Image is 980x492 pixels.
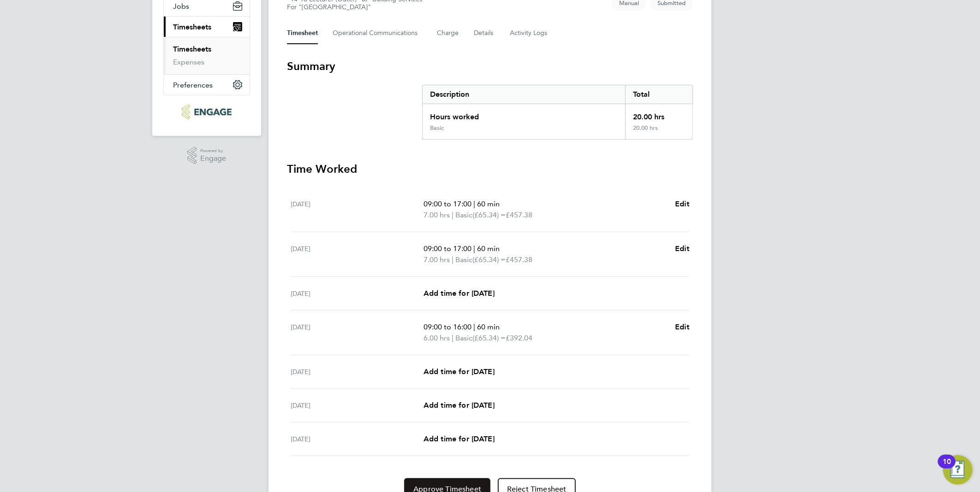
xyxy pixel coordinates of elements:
[424,401,495,410] span: Add time for [DATE]
[943,455,973,485] button: Open Resource Center, 10 new notifications
[510,22,549,44] button: Activity Logs
[291,199,424,221] div: [DATE]
[291,322,424,344] div: [DATE]
[187,147,227,164] a: Powered byEngage
[424,255,450,264] span: 7.00 hrs
[200,155,226,163] span: Engage
[437,22,459,44] button: Charge
[455,333,472,344] span: Basic
[423,85,625,104] div: Description
[675,199,689,208] span: Edit
[291,288,424,299] div: [DATE]
[424,434,495,443] span: Add time for [DATE]
[452,211,454,219] span: |
[173,81,213,89] span: Preferences
[477,199,500,208] span: 60 min
[506,334,532,342] span: £392.04
[477,244,500,253] span: 60 min
[424,322,472,331] span: 09:00 to 16:00
[287,3,425,11] div: For "[GEOGRAPHIC_DATA]"
[675,243,689,254] a: Edit
[164,17,250,37] button: Timesheets
[291,400,424,411] div: [DATE]
[424,288,495,299] a: Add time for [DATE]
[473,244,475,253] span: |
[625,85,693,104] div: Total
[477,322,500,331] span: 60 min
[424,400,495,411] a: Add time for [DATE]
[506,211,532,219] span: £457.38
[287,162,693,176] h3: Time Worked
[424,289,495,298] span: Add time for [DATE]
[173,23,211,31] span: Timesheets
[675,322,689,333] a: Edit
[163,105,250,119] a: Go to home page
[424,366,495,377] a: Add time for [DATE]
[424,367,495,376] span: Add time for [DATE]
[173,58,204,66] a: Expenses
[472,255,506,264] span: (£65.34) =
[291,243,424,265] div: [DATE]
[200,147,226,155] span: Powered by
[455,254,472,265] span: Basic
[287,59,693,74] h3: Summary
[675,244,689,253] span: Edit
[423,104,625,124] div: Hours worked
[287,22,318,44] button: Timesheet
[164,37,250,74] div: Timesheets
[291,366,424,377] div: [DATE]
[472,334,506,342] span: (£65.34) =
[164,75,250,95] button: Preferences
[182,105,231,119] img: ncclondon-logo-retina.png
[452,334,454,342] span: |
[473,322,475,331] span: |
[675,199,689,210] a: Edit
[333,22,422,44] button: Operational Communications
[473,199,475,208] span: |
[291,433,424,445] div: [DATE]
[675,322,689,331] span: Edit
[452,255,454,264] span: |
[506,255,532,264] span: £457.38
[474,22,495,44] button: Details
[173,2,189,11] span: Jobs
[430,124,444,132] div: Basic
[173,45,211,53] a: Timesheets
[424,244,472,253] span: 09:00 to 17:00
[424,334,450,342] span: 6.00 hrs
[422,85,693,140] div: Summary
[625,104,693,124] div: 20.00 hrs
[943,462,951,474] div: 10
[424,199,472,208] span: 09:00 to 17:00
[424,433,495,445] a: Add time for [DATE]
[625,124,693,139] div: 20.00 hrs
[424,211,450,219] span: 7.00 hrs
[455,210,472,221] span: Basic
[472,211,506,219] span: (£65.34) =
